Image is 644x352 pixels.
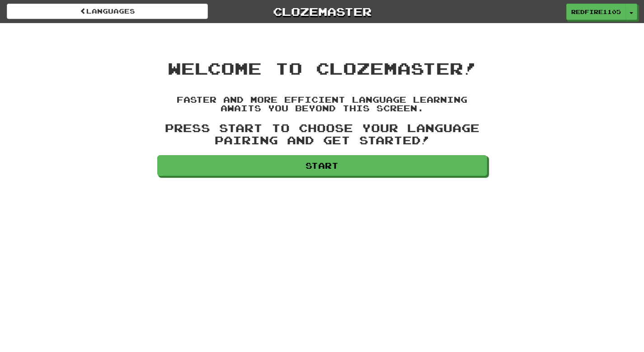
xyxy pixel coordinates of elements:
h1: Welcome to Clozemaster! [157,59,487,77]
a: RedFire1105 [566,4,626,20]
a: Languages [7,4,208,19]
h4: Faster and more efficient language learning awaits you beyond this screen. [157,95,487,114]
a: Clozemaster [221,4,423,19]
span: RedFire1105 [571,8,621,16]
a: Start [157,155,487,176]
h3: Press Start to choose your language pairing and get started! [157,122,487,146]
